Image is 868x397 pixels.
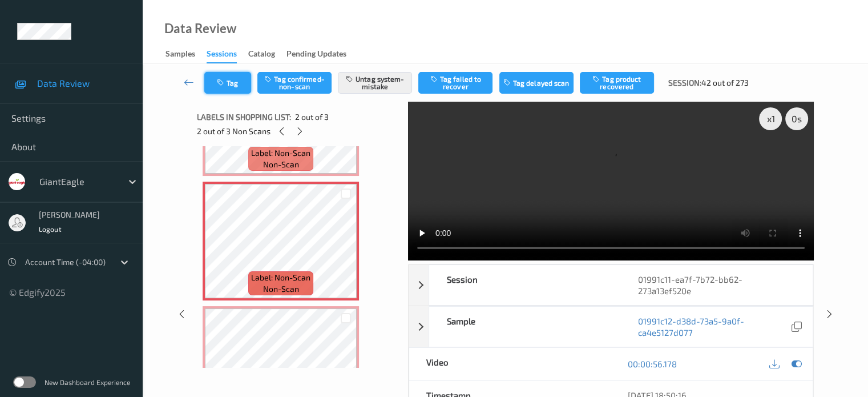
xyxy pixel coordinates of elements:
div: Sessions [207,48,237,63]
button: Tag [204,72,251,94]
span: Label: Non-Scan [251,272,310,283]
div: Data Review [164,23,236,34]
div: 2 out of 3 Non Scans [197,124,400,138]
div: 01991c11-ea7f-7b72-bb62-273a13ef520e [621,265,813,305]
span: non-scan [263,283,299,295]
div: Pending Updates [286,48,346,62]
button: Tag product recovered [580,72,654,94]
button: Tag failed to recover [418,72,492,94]
div: Session [429,265,621,305]
div: Catalog [248,48,275,62]
span: 2 out of 3 [295,111,329,123]
a: Catalog [248,46,286,62]
div: Samples [165,48,195,62]
div: Sample01991c12-d38d-73a5-9a0f-ca4e5127d077 [409,306,813,347]
div: Video [409,348,611,380]
span: 42 out of 273 [701,77,749,89]
div: x 1 [759,107,782,130]
button: Untag system-mistake [338,72,412,94]
div: 0 s [785,107,808,130]
a: 01991c12-d38d-73a5-9a0f-ca4e5127d077 [638,315,789,338]
span: Labels in shopping list: [197,111,291,123]
button: Tag confirmed-non-scan [257,72,332,94]
div: Sample [429,307,621,347]
span: Label: Non-Scan [251,147,310,159]
a: 00:00:56.178 [628,358,677,370]
a: Pending Updates [286,46,358,62]
button: Tag delayed scan [499,72,574,94]
a: Sessions [207,46,248,63]
div: Session01991c11-ea7f-7b72-bb62-273a13ef520e [409,264,813,306]
a: Samples [165,46,207,62]
span: non-scan [263,159,299,170]
span: Session: [668,77,701,89]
